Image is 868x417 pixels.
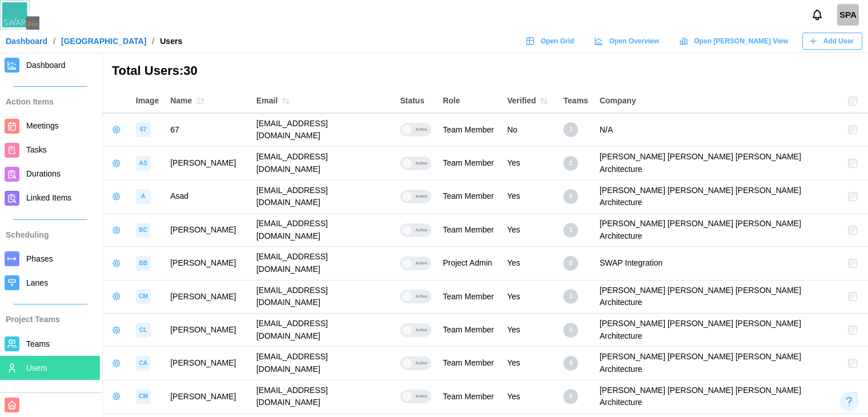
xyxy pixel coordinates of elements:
[251,180,394,213] td: [EMAIL_ADDRESS][DOMAIN_NAME]
[502,347,558,380] td: Yes
[170,124,179,137] div: 67
[502,247,558,280] td: Yes
[673,33,797,50] a: Open [PERSON_NAME] View
[6,37,47,45] a: Dashboard
[251,247,394,280] td: [EMAIL_ADDRESS][DOMAIN_NAME]
[136,122,151,137] div: image
[26,145,47,154] span: Tasks
[136,389,151,404] div: image
[443,357,494,370] div: Team Member
[443,157,494,170] div: Team Member
[61,37,147,45] a: [GEOGRAPHIC_DATA]
[594,347,842,380] td: [PERSON_NAME] [PERSON_NAME] [PERSON_NAME] Architecture
[837,4,859,26] div: SPA
[823,33,854,49] span: Add User
[443,257,492,270] div: Project Admin
[26,193,71,202] span: Linked Items
[540,33,574,49] span: Open Grid
[520,33,583,50] a: Open Grid
[170,357,236,370] div: [PERSON_NAME]
[170,324,236,336] div: [PERSON_NAME]
[502,180,558,213] td: Yes
[588,33,668,50] a: Open Overview
[808,5,827,25] button: Notifications
[594,280,842,313] td: [PERSON_NAME] [PERSON_NAME] [PERSON_NAME] Architecture
[26,254,53,263] span: Phases
[26,169,60,178] span: Durations
[563,323,578,338] div: 0
[563,256,578,271] div: 0
[600,95,837,107] div: Company
[502,280,558,313] td: Yes
[136,323,151,338] div: image
[563,189,578,204] div: 0
[594,180,842,213] td: [PERSON_NAME] [PERSON_NAME] [PERSON_NAME] Architecture
[594,147,842,180] td: [PERSON_NAME] [PERSON_NAME] [PERSON_NAME] Architecture
[502,314,558,347] td: Yes
[594,314,842,347] td: [PERSON_NAME] [PERSON_NAME] [PERSON_NAME] Architecture
[507,93,552,109] div: Verified
[443,124,494,137] div: Team Member
[26,363,47,372] span: Users
[443,224,494,236] div: Team Member
[502,147,558,180] td: Yes
[26,339,50,348] span: Teams
[251,213,394,246] td: [EMAIL_ADDRESS][DOMAIN_NAME]
[256,93,389,109] div: Email
[170,190,188,203] div: Asad
[136,256,151,271] div: image
[443,95,496,107] div: Role
[563,289,578,304] div: 1
[136,356,151,371] div: image
[594,247,842,280] td: SWAP Integration
[53,37,55,45] div: /
[443,324,494,336] div: Team Member
[443,190,494,203] div: Team Member
[502,213,558,246] td: Yes
[136,189,151,204] div: image
[563,122,578,137] div: 1
[502,380,558,413] td: Yes
[802,33,862,50] button: Add User
[170,291,236,303] div: [PERSON_NAME]
[251,347,394,380] td: [EMAIL_ADDRESS][DOMAIN_NAME]
[837,4,859,26] a: SShetty platform admin
[170,224,236,236] div: [PERSON_NAME]
[152,37,155,45] div: /
[594,213,842,246] td: [PERSON_NAME] [PERSON_NAME] [PERSON_NAME] Architecture
[251,147,394,180] td: [EMAIL_ADDRESS][DOMAIN_NAME]
[563,356,578,371] div: 0
[251,314,394,347] td: [EMAIL_ADDRESS][DOMAIN_NAME]
[160,37,183,45] div: Users
[26,61,66,70] span: Dashboard
[563,389,578,404] div: 0
[443,391,494,403] div: Team Member
[170,257,236,270] div: [PERSON_NAME]
[170,93,245,109] div: Name
[251,280,394,313] td: [EMAIL_ADDRESS][DOMAIN_NAME]
[170,391,236,403] div: [PERSON_NAME]
[443,291,494,303] div: Team Member
[609,33,659,49] span: Open Overview
[400,95,431,107] div: Status
[251,380,394,413] td: [EMAIL_ADDRESS][DOMAIN_NAME]
[26,121,59,130] span: Meetings
[563,223,578,238] div: 1
[563,95,588,107] div: Teams
[251,113,394,146] td: [EMAIL_ADDRESS][DOMAIN_NAME]
[112,62,197,80] h3: Total Users: 30
[136,289,151,304] div: image
[136,95,159,107] div: Image
[694,33,788,49] span: Open [PERSON_NAME] View
[170,157,236,170] div: [PERSON_NAME]
[594,380,842,413] td: [PERSON_NAME] [PERSON_NAME] [PERSON_NAME] Architecture
[594,113,842,146] td: N/A
[563,156,578,171] div: 2
[136,223,151,238] div: image
[26,278,48,287] span: Lanes
[502,113,558,146] td: No
[136,156,151,171] div: image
